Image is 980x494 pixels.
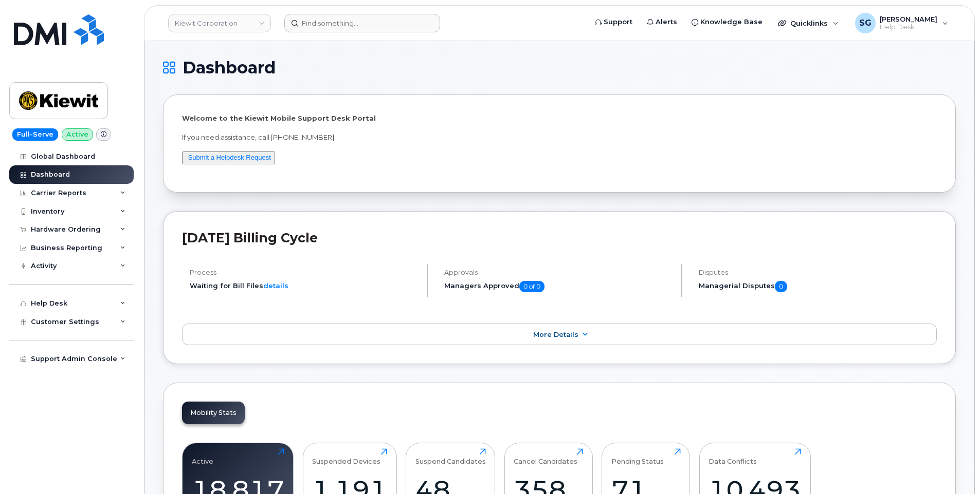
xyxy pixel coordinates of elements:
[519,281,545,292] span: 0 of 0
[611,448,664,465] div: Pending Status
[444,269,673,276] h4: Approvals
[182,132,937,142] p: If you need assistance, call [PHONE_NUMBER]
[533,331,578,338] span: More Details
[775,281,787,292] span: 0
[709,448,757,465] div: Data Conflicts
[182,151,275,164] button: Submit a Helpdesk Request
[699,281,937,292] h5: Managerial Disputes
[190,269,418,276] h4: Process
[935,449,972,486] iframe: Messenger Launcher
[415,448,486,465] div: Suspend Candidates
[192,448,213,465] div: Active
[183,60,276,75] span: Dashboard
[514,448,577,465] div: Cancel Candidates
[190,281,418,291] li: Waiting for Bill Files
[263,281,288,290] a: details
[182,230,937,245] h2: [DATE] Billing Cycle
[188,154,271,161] a: Submit a Helpdesk Request
[312,448,380,465] div: Suspended Devices
[444,281,673,292] h5: Managers Approved
[699,269,937,276] h4: Disputes
[182,113,937,123] p: Welcome to the Kiewit Mobile Support Desk Portal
